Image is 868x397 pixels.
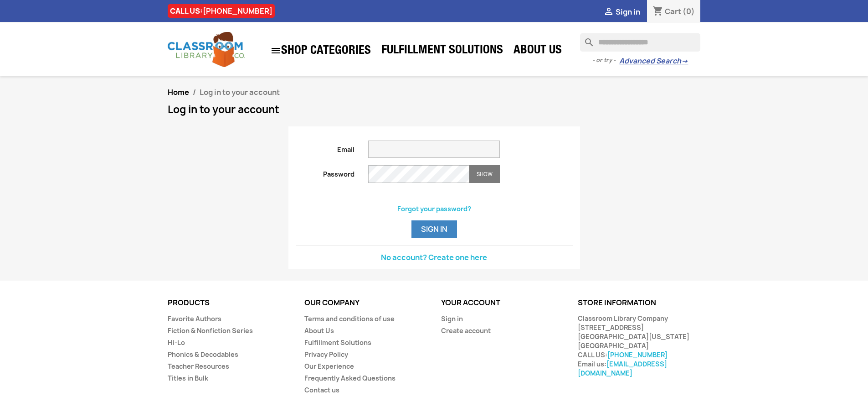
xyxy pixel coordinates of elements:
a: SHOP CATEGORIES [266,41,375,61]
h1: Log in to your account [168,104,701,115]
a: Phonics & Decodables [168,350,238,359]
i:  [603,7,614,18]
a: Privacy Policy [304,350,348,359]
a: Fulfillment Solutions [304,338,371,347]
label: Email [289,141,362,154]
a:  Sign in [603,7,640,17]
span: - or try - [592,56,619,65]
span: Log in to your account [200,87,280,97]
a: Your account [441,298,500,308]
div: Classroom Library Company [STREET_ADDRESS] [GEOGRAPHIC_DATA][US_STATE] [GEOGRAPHIC_DATA] CALL US:... [578,314,701,378]
a: Sign in [441,314,463,323]
span: Sign in [616,7,640,17]
span: Cart [665,6,681,16]
a: Terms and conditions of use [304,314,395,323]
a: About Us [304,326,334,335]
a: Teacher Resources [168,362,229,371]
a: Forgot your password? [397,204,471,213]
i: search [580,33,591,44]
i: shopping_cart [652,6,663,17]
img: Classroom Library Company [168,32,245,67]
p: Our company [304,299,427,307]
a: Home [168,87,189,97]
a: Hi-Lo [168,338,185,347]
a: [PHONE_NUMBER] [607,350,668,359]
a: Fiction & Nonfiction Series [168,326,253,335]
a: Create account [441,326,491,335]
a: Titles in Bulk [168,374,208,382]
a: Contact us [304,386,339,394]
a: [EMAIL_ADDRESS][DOMAIN_NAME] [578,360,667,377]
a: About Us [509,42,566,60]
a: Fulfillment Solutions [377,42,508,60]
a: [PHONE_NUMBER] [203,6,272,16]
button: Show [469,165,500,183]
span: (0) [683,6,695,16]
a: No account? Create one here [381,252,487,262]
p: Products [168,299,291,307]
label: Password [289,165,362,179]
input: Password input [368,165,469,183]
a: Advanced Search→ [619,57,688,66]
input: Search [580,33,700,52]
span: → [681,57,688,66]
div: CALL US: [168,4,275,18]
a: Our Experience [304,362,354,371]
i:  [270,45,281,56]
p: Store information [578,299,701,307]
a: Frequently Asked Questions [304,374,395,382]
button: Sign in [411,220,457,238]
a: Favorite Authors [168,314,221,323]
